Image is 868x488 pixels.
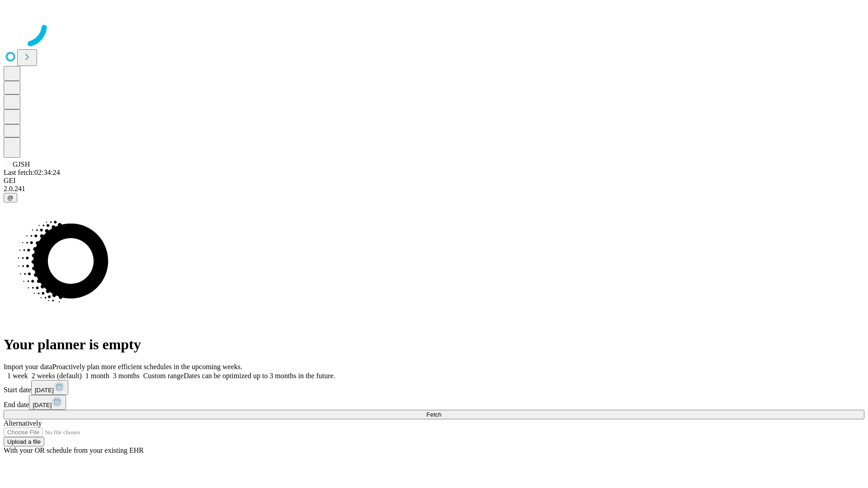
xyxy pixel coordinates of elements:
[52,363,242,371] span: Proactively plan more efficient schedules in the upcoming weeks.
[426,411,441,418] span: Fetch
[85,372,109,380] span: 1 month
[7,372,28,380] span: 1 week
[4,410,864,419] button: Fetch
[4,336,864,353] h1: Your planner is empty
[4,193,17,202] button: @
[32,372,82,380] span: 2 weeks (default)
[13,160,30,168] span: GJSH
[4,437,44,446] button: Upload a file
[184,372,335,380] span: Dates can be optimized up to 3 months in the future.
[29,395,66,410] button: [DATE]
[4,419,42,427] span: Alternatively
[4,169,60,176] span: Last fetch: 02:34:24
[4,185,864,193] div: 2.0.241
[4,395,864,410] div: End date
[143,372,184,380] span: Custom range
[113,372,140,380] span: 3 months
[4,446,144,454] span: With your OR schedule from your existing EHR
[7,194,14,201] span: @
[4,380,864,395] div: Start date
[35,387,54,394] span: [DATE]
[33,402,52,408] span: [DATE]
[31,380,68,395] button: [DATE]
[4,177,864,185] div: GEI
[4,363,52,371] span: Import your data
